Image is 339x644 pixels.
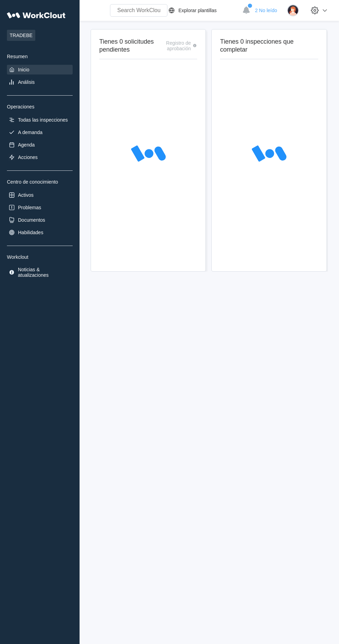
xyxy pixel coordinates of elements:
a: Activos [7,190,73,200]
div: Resumen [7,54,73,59]
div: Inicio [18,67,29,72]
div: Problemas [18,205,41,210]
div: Noticias & atualizaciones [18,267,71,278]
a: Noticias & atualizaciones [7,265,73,279]
div: Centro de conocimiento [7,179,73,185]
div: A demanda [18,130,43,135]
span: TRADEBE [7,30,35,41]
div: Habilidades [18,230,43,235]
div: Operaciones [7,104,73,109]
span: 2 No leído [255,8,277,13]
a: Agenda [7,140,73,150]
div: Acciones [18,155,38,160]
a: A demanda [7,127,73,137]
input: Search WorkClout [110,4,167,17]
div: Documentos [18,217,45,223]
div: Explorar plantillas [178,8,217,13]
div: Activos [18,192,34,198]
a: Inicio [7,65,73,74]
a: Acciones [7,152,73,162]
a: Habilidades [7,228,73,237]
div: Agenda [18,142,35,148]
a: Explorar plantillas [167,6,239,15]
a: Problemas [7,203,73,212]
a: Análisis [7,77,73,87]
div: Análisis [18,79,35,85]
div: Workclout [7,254,73,260]
a: Todas las inspecciones [7,115,73,125]
img: user-2.png [287,5,299,16]
h2: Tienes 0 inspecciones que completar [220,38,318,53]
div: Todas las inspecciones [18,117,68,123]
a: Documentos [7,215,73,225]
div: Registro de aprobación [157,40,191,51]
h2: Tienes 0 solicitudes pendientes [99,38,157,53]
